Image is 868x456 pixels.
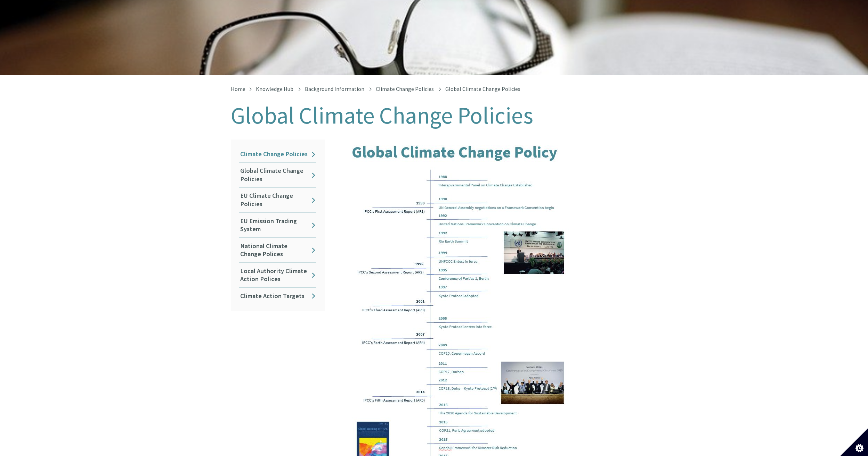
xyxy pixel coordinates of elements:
[239,146,316,162] a: Climate Change Policies
[376,85,434,92] a: Climate Change Policies
[231,85,245,92] a: Home
[256,85,293,92] a: Knowledge Hub
[445,85,520,92] span: Global Climate Change Policies
[231,103,638,128] h1: Global Climate Change Policies
[239,263,316,287] a: Local Authority Climate Action Polices
[239,288,316,304] a: Climate Action Targets
[239,188,316,212] a: EU Climate Change Policies
[239,213,316,237] a: EU Emission Trading System
[239,238,316,262] a: National Climate Change Polices
[239,163,316,187] a: Global Climate Change Policies
[305,85,364,92] a: Background Information
[840,428,868,456] button: Set cookie preferences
